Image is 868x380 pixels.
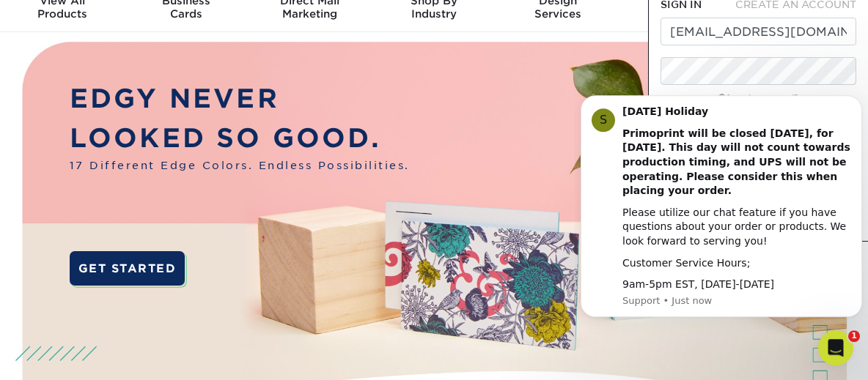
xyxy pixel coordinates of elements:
[70,119,410,157] p: LOOKED SO GOOD.
[818,330,853,365] iframe: Intercom live chat
[4,335,125,375] iframe: Google Customer Reviews
[848,330,860,342] span: 1
[575,74,868,340] iframe: Intercom notifications message
[661,18,856,45] input: Email
[70,251,185,286] a: GET STARTED
[70,157,410,173] span: 17 Different Edge Colors. Endless Possibilities.
[70,79,410,118] p: EDGY NEVER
